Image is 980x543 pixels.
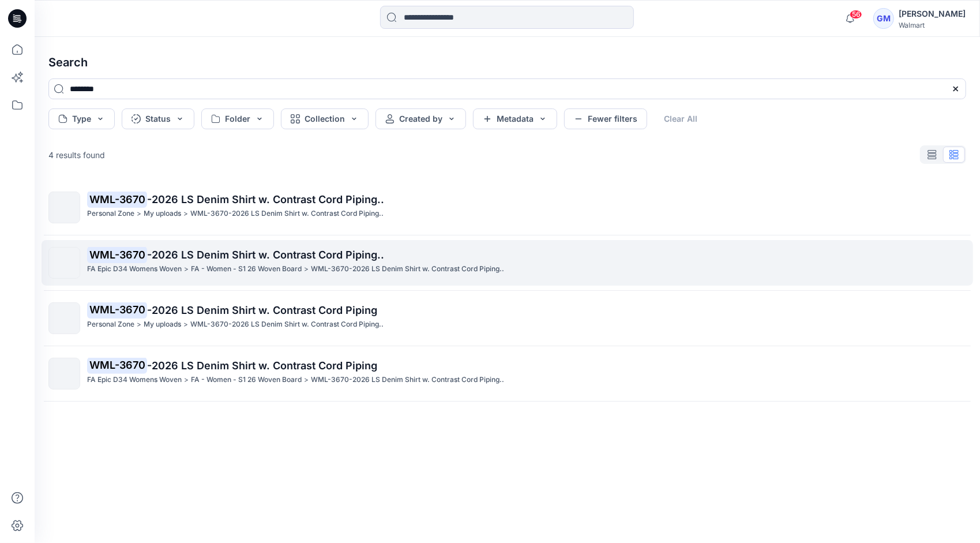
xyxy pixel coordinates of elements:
[376,108,466,129] button: Created by
[183,319,188,331] p: >
[184,263,189,275] p: >
[87,208,134,220] p: Personal Zone
[304,263,309,275] p: >
[42,295,973,341] a: WML-3670-2026 LS Denim Shirt w. Contrast Cord PipingPersonal Zone>My uploads>WML-3670-2026 LS Den...
[87,191,147,207] mark: WML-3670
[147,193,384,205] span: -2026 LS Denim Shirt w. Contrast Cord Piping..
[899,7,966,21] div: [PERSON_NAME]
[42,185,973,230] a: WML-3670-2026 LS Denim Shirt w. Contrast Cord Piping..Personal Zone>My uploads>WML-3670-2026 LS D...
[87,319,134,331] p: Personal Zone
[42,351,973,396] a: WML-3670-2026 LS Denim Shirt w. Contrast Cord PipingFA Epic D34 Womens Woven>FA - Women - S1 26 W...
[201,108,274,129] button: Folder
[144,208,181,220] p: My uploads
[190,208,384,220] p: WML-3670-2026 LS Denim Shirt w. Contrast Cord Piping..
[147,359,377,372] span: -2026 LS Denim Shirt w. Contrast Cord Piping
[473,108,557,129] button: Metadata
[304,374,309,386] p: >
[183,208,188,220] p: >
[137,319,141,331] p: >
[191,263,302,275] p: FA - Women - S1 26 Woven Board
[190,319,384,331] p: WML-3670-2026 LS Denim Shirt w. Contrast Cord Piping..
[184,374,189,386] p: >
[147,304,377,316] span: -2026 LS Denim Shirt w. Contrast Cord Piping
[147,249,384,261] span: -2026 LS Denim Shirt w. Contrast Cord Piping..
[48,149,105,161] p: 4 results found
[137,208,141,220] p: >
[87,374,182,386] p: FA Epic D34 Womens Woven
[87,302,147,318] mark: WML-3670
[311,263,504,275] p: WML-3670-2026 LS Denim Shirt w. Contrast Cord Piping..
[191,374,302,386] p: FA - Women - S1 26 Woven Board
[87,246,147,263] mark: WML-3670
[899,21,966,29] div: Walmart
[311,374,504,386] p: WML-3670-2026 LS Denim Shirt w. Contrast Cord Piping..
[87,263,182,275] p: FA Epic D34 Womens Woven
[42,240,973,286] a: WML-3670-2026 LS Denim Shirt w. Contrast Cord Piping..FA Epic D34 Womens Woven>FA - Women - S1 26...
[873,8,894,29] div: GM
[48,108,115,129] button: Type
[87,357,147,373] mark: WML-3670
[564,108,647,129] button: Fewer filters
[122,108,194,129] button: Status
[39,46,975,78] h4: Search
[281,108,369,129] button: Collection
[850,10,862,19] span: 56
[144,319,181,331] p: My uploads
